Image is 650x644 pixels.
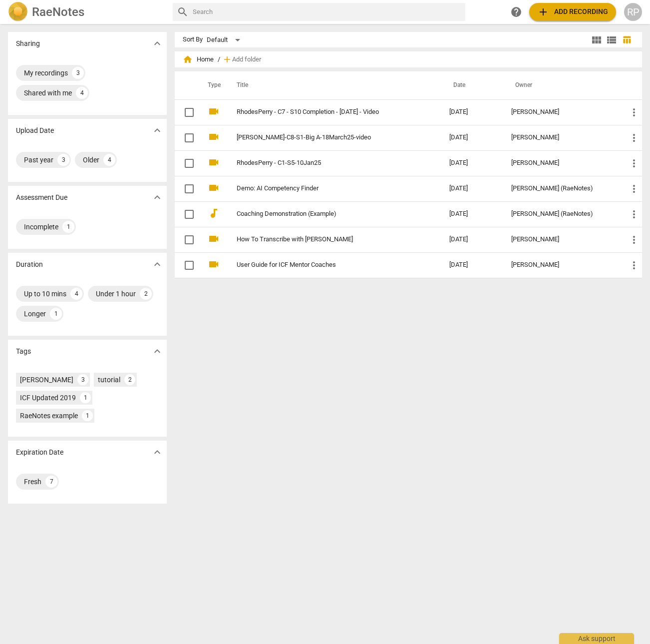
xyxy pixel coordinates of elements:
a: Demo: AI Competency Finder [237,185,414,192]
td: [DATE] [441,252,503,278]
th: Type [200,71,225,99]
th: Title [225,71,442,99]
th: Owner [503,71,620,99]
span: Add folder [232,56,261,63]
td: [DATE] [441,227,503,252]
span: Home [183,54,214,64]
span: videocam [208,105,220,117]
img: Logo [8,2,28,22]
span: more_vert [628,259,640,271]
span: more_vert [628,183,640,195]
p: Sharing [16,38,40,49]
div: [PERSON_NAME] (RaeNotes) [511,210,612,218]
span: audiotrack [208,207,220,219]
span: expand_more [151,124,163,136]
button: Tile view [589,32,604,47]
div: RaeNotes example [20,411,78,421]
div: 4 [76,87,88,99]
button: Show more [150,257,165,272]
span: expand_more [151,191,163,203]
button: List view [604,32,619,47]
span: add [222,54,232,64]
p: Upload Date [16,125,54,136]
a: Help [507,3,525,21]
div: Default [207,32,244,48]
p: Duration [16,259,43,270]
a: Coaching Demonstration (Example) [237,210,414,218]
td: [DATE] [441,125,503,150]
h2: RaeNotes [32,5,84,19]
div: 1 [80,392,91,403]
a: RhodesPerry - C1-S5-10Jan25 [237,159,414,167]
div: [PERSON_NAME] [511,134,612,141]
span: more_vert [628,234,640,246]
span: videocam [208,182,220,194]
div: Ask support [559,633,634,644]
span: / [218,56,220,63]
td: [DATE] [441,99,503,125]
td: [DATE] [441,176,503,201]
div: Older [83,155,99,165]
div: ICF Updated 2019 [20,393,76,403]
button: Show more [150,36,165,51]
div: 4 [70,288,82,300]
span: videocam [208,131,220,143]
button: Show more [150,190,165,205]
div: 4 [103,154,115,166]
div: Longer [24,309,46,319]
div: [PERSON_NAME] (RaeNotes) [511,185,612,192]
button: Upload [529,3,616,21]
span: more_vert [628,208,640,220]
div: 1 [62,221,74,233]
button: RP [624,3,642,21]
div: Past year [24,155,53,165]
td: [DATE] [441,201,503,227]
span: videocam [208,156,220,168]
span: expand_more [151,37,163,49]
span: help [510,6,522,18]
span: expand_more [151,446,163,458]
div: Sort By [183,36,203,43]
div: [PERSON_NAME] [511,236,612,243]
td: [DATE] [441,150,503,176]
a: RhodesPerry - C7 - S10 Completion - [DATE] - Video [237,108,414,116]
p: Assessment Due [16,192,67,203]
div: 2 [140,288,152,300]
div: [PERSON_NAME] [511,159,612,167]
div: [PERSON_NAME] [511,261,612,269]
button: Table view [619,32,634,47]
th: Date [441,71,503,99]
div: Fresh [24,477,41,487]
span: videocam [208,233,220,245]
div: 1 [82,410,93,421]
button: Show more [150,445,165,460]
input: Search [193,4,462,20]
span: view_list [606,34,618,46]
span: more_vert [628,132,640,144]
a: LogoRaeNotes [8,2,165,22]
span: expand_more [151,258,163,270]
div: Incomplete [24,222,58,232]
div: 3 [77,374,88,385]
p: Tags [16,346,31,357]
div: [PERSON_NAME] [20,375,73,385]
span: home [183,54,193,64]
button: Show more [150,344,165,359]
div: 3 [72,67,84,79]
div: Shared with me [24,88,72,98]
span: more_vert [628,157,640,169]
div: 3 [57,154,69,166]
span: add [537,6,549,18]
div: My recordings [24,68,68,78]
span: search [177,6,189,18]
a: [PERSON_NAME]-C8-S1-Big A-18March25-video [237,134,414,141]
div: Up to 10 mins [24,289,66,299]
span: view_module [591,34,603,46]
span: Add recording [537,6,608,18]
a: User Guide for ICF Mentor Coaches [237,261,414,269]
div: 1 [50,308,62,320]
span: more_vert [628,106,640,118]
span: table_chart [622,35,632,44]
span: expand_more [151,345,163,357]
